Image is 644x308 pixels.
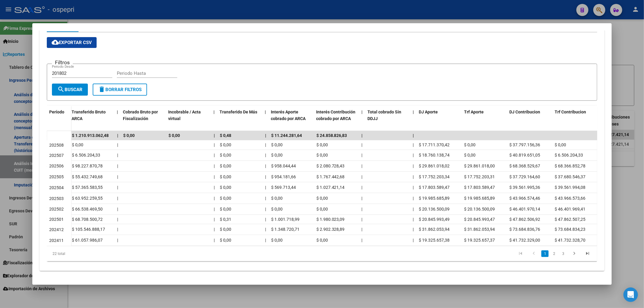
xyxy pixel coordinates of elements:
[69,106,114,132] datatable-header-cell: Transferido Bruto ARCA
[623,287,638,302] div: Open Intercom Messenger
[419,238,450,243] span: $ 19.325.657,38
[555,110,586,114] span: Trf Contribucion
[214,174,215,179] span: |
[555,227,586,232] span: $ 73.684.834,23
[316,185,345,190] span: $ 1.027.421,14
[316,207,328,211] span: $ 0,00
[464,196,495,201] span: $ 19.985.685,89
[72,207,103,211] span: $ 66.538.469,50
[419,217,450,222] span: $ 20.845.993,49
[271,227,300,232] span: $ 1.348.720,71
[419,110,438,114] span: DJ Aporte
[413,207,414,211] span: |
[365,106,410,132] datatable-header-cell: Total cobrado Sin DDJJ
[555,217,586,222] span: $ 47.862.507,25
[510,196,540,201] span: $ 43.966.574,46
[211,106,217,132] datatable-header-cell: |
[220,174,231,179] span: $ 0,00
[49,207,64,211] span: 202502
[271,185,296,190] span: $ 569.713,44
[413,153,414,157] span: |
[72,174,103,179] span: $ 55.432.749,68
[72,164,103,168] span: $ 98.227.870,78
[316,217,345,222] span: $ 1.980.023,09
[166,106,211,132] datatable-header-cell: Incobrable / Acta virtual
[316,227,345,232] span: $ 2.902.328,89
[47,37,97,48] button: Exportar CSV
[362,227,363,232] span: |
[555,174,586,179] span: $ 37.680.546,37
[220,196,231,201] span: $ 0,00
[510,238,540,243] span: $ 41.732.329,00
[168,133,180,138] span: $ 0,00
[510,227,540,232] span: $ 73.684.836,76
[271,196,283,201] span: $ 0,00
[217,106,262,132] datatable-header-cell: Transferido De Más
[419,207,450,211] span: $ 20.136.500,09
[419,142,450,147] span: $ 17.711.370,42
[265,133,266,138] span: |
[93,84,147,96] button: Borrar Filtros
[52,84,88,96] button: Buscar
[214,238,215,243] span: |
[413,110,414,114] span: |
[72,227,105,232] span: $ 105.546.888,17
[316,153,328,157] span: $ 0,00
[52,39,59,46] mat-icon: cloud_download
[555,153,583,157] span: $ 6.506.204,33
[120,106,166,132] datatable-header-cell: Cobrado Bruto por Fiscalización
[569,250,580,257] a: go to next page
[220,227,231,232] span: $ 0,00
[541,250,549,257] a: 1
[362,153,363,157] span: |
[555,196,586,201] span: $ 43.966.573,66
[117,207,118,211] span: |
[47,246,156,261] div: 22 total
[98,87,142,92] span: Borrar Filtros
[265,153,266,157] span: |
[72,110,106,121] span: Transferido Bruto ARCA
[72,238,103,243] span: $ 61.057.986,07
[72,142,83,147] span: $ 0,00
[220,238,231,243] span: $ 0,00
[419,164,450,168] span: $ 29.861.018,02
[57,87,82,92] span: Buscar
[464,185,495,190] span: $ 17.803.589,47
[419,153,450,157] span: $ 18.760.138,74
[362,174,363,179] span: |
[510,207,540,211] span: $ 46.401.970,14
[413,142,414,147] span: |
[117,153,118,157] span: |
[413,238,414,243] span: |
[271,217,300,222] span: $ 1.001.718,99
[316,238,328,243] span: $ 0,00
[271,110,306,121] span: Interés Aporte cobrado por ARCA
[265,207,266,211] span: |
[362,185,363,190] span: |
[510,217,540,222] span: $ 47.862.506,92
[117,110,118,114] span: |
[117,133,118,138] span: |
[362,133,363,138] span: |
[464,164,495,168] span: $ 29.861.018,00
[265,238,266,243] span: |
[540,249,549,259] li: page 1
[123,133,135,138] span: $ 0,00
[72,196,103,201] span: $ 63.952.259,55
[419,185,450,190] span: $ 17.803.589,47
[362,238,363,243] span: |
[49,164,64,168] span: 202506
[316,196,328,201] span: $ 0,00
[220,153,231,157] span: $ 0,00
[40,13,605,271] div: Aportes y Contribuciones de la Empresa: 30707620567
[410,106,416,132] datatable-header-cell: |
[49,227,64,232] span: 202412
[52,40,92,45] span: Exportar CSV
[49,143,64,148] span: 202508
[214,185,215,190] span: |
[464,174,495,179] span: $ 17.752.203,31
[98,86,105,93] mat-icon: delete
[220,207,231,211] span: $ 0,00
[362,217,363,222] span: |
[559,249,568,259] li: page 3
